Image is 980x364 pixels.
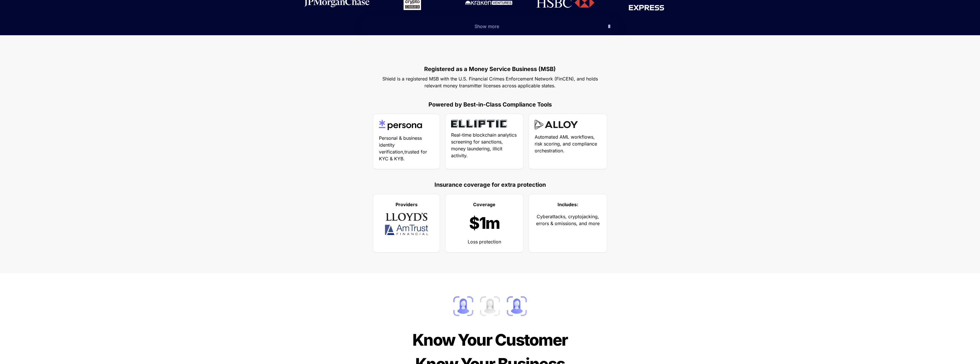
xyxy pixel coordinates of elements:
span: Cyberattacks, cryptojacking, errors & omissions, and more [536,214,600,226]
span: Real-time blockchain analytics screening for sanctions, money laundering, illicit activity. [451,132,518,158]
span: $1m [469,213,500,233]
span: Shield is a registered MSB with the U.S. Financial Crimes Enforcement Network (FinCEN), and holds... [382,76,599,88]
strong: Powered by Best-in-Class Compliance Tools [428,101,552,108]
span: Know Your Customer [412,330,568,350]
strong: Coverage [473,202,495,207]
strong: Registered as a Money Service Business (MSB) [424,66,556,72]
strong: Includes: [558,202,578,207]
button: Show more [361,17,619,35]
span: Automated AML workflows, risk scoring, and compliance orchestration. [535,134,598,154]
strong: Insurance coverage for extra protection [434,181,546,188]
strong: roviders [398,202,418,207]
span: Loss protection [468,239,501,245]
a: P [396,202,398,207]
span: Personal & business identity verification,trusted for KYC & KYB. [379,135,428,162]
span: Show more [475,23,499,29]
